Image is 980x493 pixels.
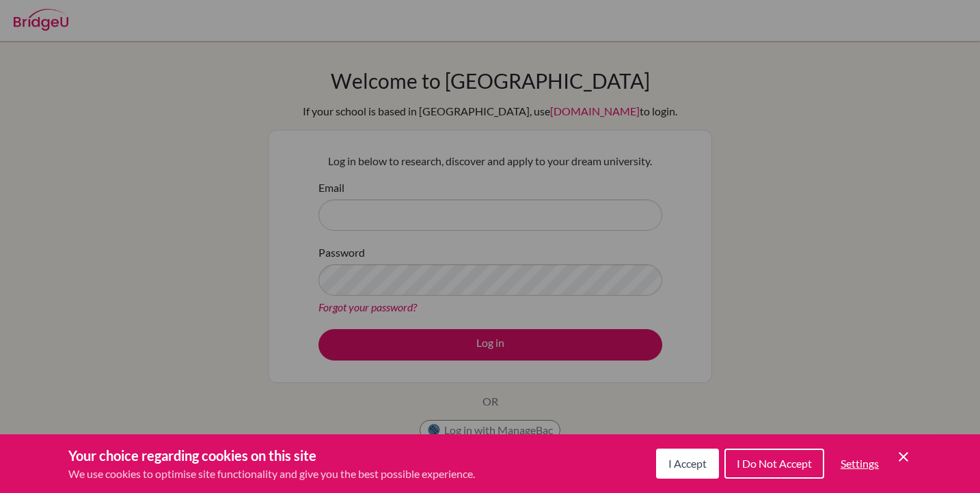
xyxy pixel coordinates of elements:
[68,466,475,482] p: We use cookies to optimise site functionality and give you the best possible experience.
[841,457,879,470] span: Settings
[724,449,824,479] button: I Do Not Accept
[895,449,912,465] button: Save and close
[830,450,890,477] button: Settings
[656,449,719,479] button: I Accept
[668,457,707,470] span: I Accept
[737,457,812,470] span: I Do Not Accept
[68,445,475,466] h3: Your choice regarding cookies on this site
